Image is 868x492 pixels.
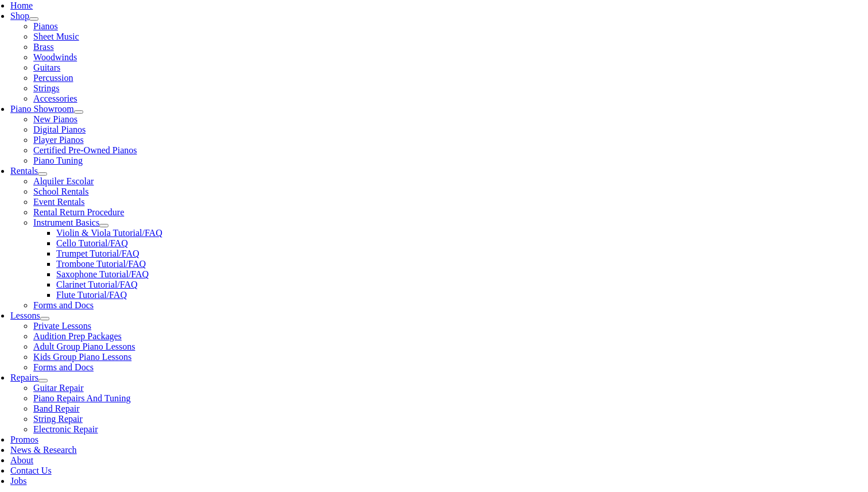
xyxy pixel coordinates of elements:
a: Player Pianos [33,135,84,145]
a: Private Lessons [33,321,91,331]
a: Contact Us [10,466,52,475]
a: About [10,455,33,465]
a: Trumpet Tutorial/FAQ [56,249,139,258]
a: Audition Prep Packages [33,331,122,341]
a: Event Rentals [33,197,84,207]
a: Shop [10,11,29,21]
a: Brass [33,42,54,52]
a: Band Repair [33,404,79,413]
a: New Pianos [33,114,77,124]
a: Certified Pre-Owned Pianos [33,145,137,155]
a: Rentals [10,166,38,176]
a: Piano Tuning [33,156,83,165]
a: Home [10,1,33,10]
a: Electronic Repair [33,424,98,434]
a: Piano Showroom [10,104,74,114]
a: Trombone Tutorial/FAQ [56,259,146,269]
a: Saxophone Tutorial/FAQ [56,269,149,279]
button: Open submenu of Rentals [38,172,47,176]
a: Guitar Repair [33,383,84,393]
a: Lessons [10,311,40,320]
a: Accessories [33,94,77,103]
a: School Rentals [33,187,88,196]
a: Instrument Basics [33,218,99,227]
a: Promos [10,435,38,444]
a: Pianos [33,21,58,31]
a: Rental Return Procedure [33,207,124,217]
a: News & Research [10,445,77,455]
a: Strings [33,83,59,93]
a: Kids Group Piano Lessons [33,352,131,362]
button: Open submenu of Piano Showroom [74,110,83,114]
a: Forms and Docs [33,300,94,310]
a: Forms and Docs [33,362,94,372]
a: Guitars [33,63,60,72]
button: Open submenu of Repairs [38,379,48,382]
a: Piano Repairs And Tuning [33,393,130,403]
a: Flute Tutorial/FAQ [56,290,127,300]
a: Percussion [33,73,73,83]
a: Repairs [10,373,38,382]
a: Jobs [10,476,26,486]
button: Open submenu of Lessons [40,317,49,320]
a: Violin & Viola Tutorial/FAQ [56,228,162,238]
a: Sheet Music [33,32,79,41]
a: Woodwinds [33,52,77,62]
button: Open submenu of Shop [29,17,38,21]
a: Adult Group Piano Lessons [33,342,135,351]
a: Cello Tutorial/FAQ [56,238,128,248]
a: Clarinet Tutorial/FAQ [56,280,138,289]
a: Digital Pianos [33,125,86,134]
button: Open submenu of Instrument Basics [99,224,108,227]
a: String Repair [33,414,83,424]
a: Alquiler Escolar [33,176,94,186]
